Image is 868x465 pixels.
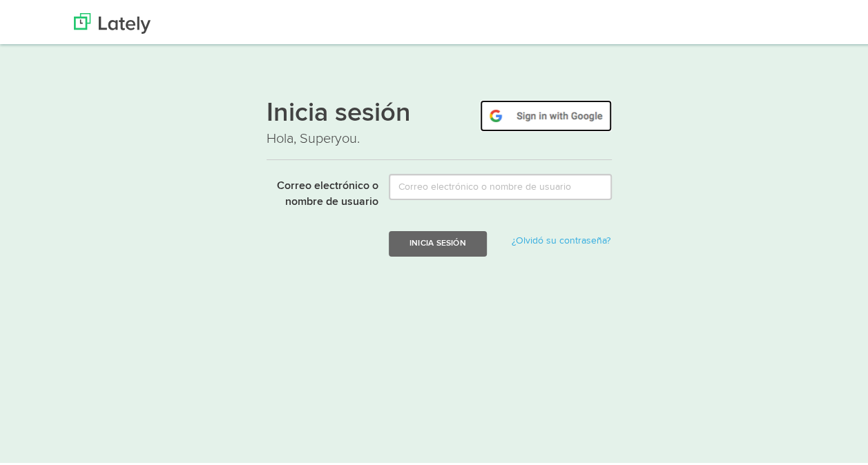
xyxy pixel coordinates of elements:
[267,126,612,146] p: Hola, Superyou.
[267,98,411,124] font: Inicia sesión
[389,228,487,254] button: Inicia sesión
[256,171,378,208] label: Correo electrónico o nombre de usuario
[74,10,151,31] img: Últimamente
[480,97,612,129] img: google-signin.png
[389,171,612,197] input: Correo electrónico o nombre de usuario
[512,233,610,243] a: ¿Olvidó su contraseña?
